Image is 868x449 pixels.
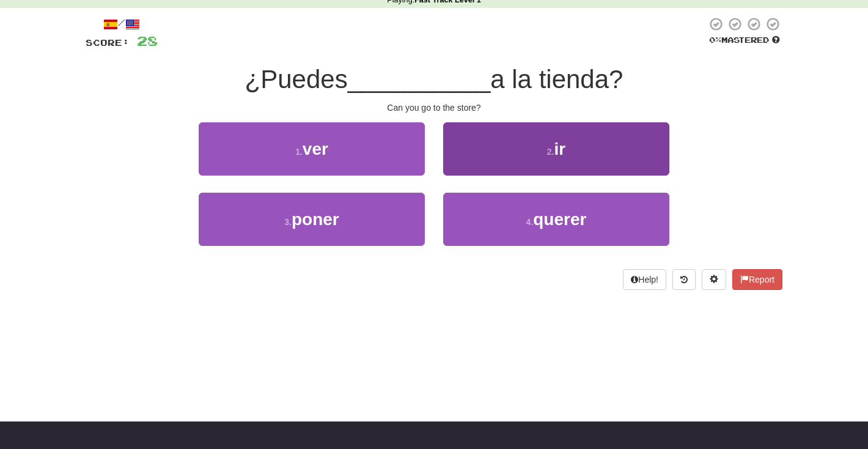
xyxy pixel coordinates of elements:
button: 3.poner [199,193,425,246]
span: __________ [348,65,491,94]
button: Report [732,269,782,290]
span: poner [292,210,339,229]
small: 1 . [295,147,303,157]
small: 4 . [526,217,534,227]
small: 2 . [547,147,554,157]
div: / [86,17,158,32]
button: 2.ir [443,122,669,176]
button: Round history (alt+y) [672,269,696,290]
span: querer [533,210,586,229]
button: Help! [623,269,666,290]
span: 0 % [709,35,721,45]
span: ir [554,139,566,158]
small: 3 . [284,217,292,227]
span: ¿Puedes [245,65,348,94]
div: Mastered [707,35,782,46]
span: Score: [86,37,130,48]
span: ver [303,139,328,158]
button: 1.ver [199,122,425,176]
div: Can you go to the store? [86,102,782,114]
span: a la tienda? [490,65,623,94]
button: 4.querer [443,193,669,246]
span: 28 [137,33,158,48]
